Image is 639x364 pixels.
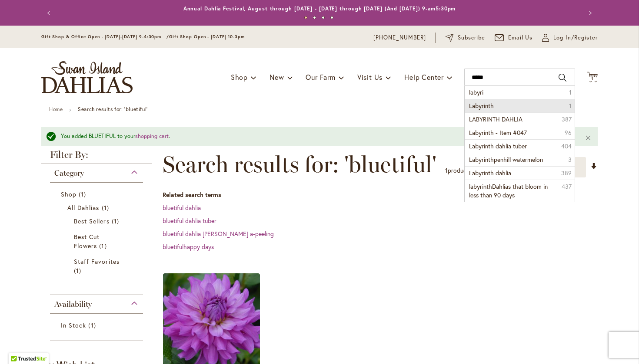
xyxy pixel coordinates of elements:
span: 1 [112,216,121,226]
p: product [445,164,469,177]
span: 1 [88,321,98,330]
span: labyri [469,88,483,96]
span: Labyrinth dahlia tuber [469,142,527,150]
dt: Related search terms [163,190,598,199]
span: 1 [99,241,109,250]
button: 3 of 4 [322,16,325,19]
span: 96 [565,128,572,137]
button: Search [559,71,566,85]
span: Staff Favorites [74,257,120,266]
a: Best Sellers [74,216,121,226]
strong: Filter By: [41,150,152,164]
span: Labyrinth [469,102,494,110]
a: In Stock 1 [61,321,134,330]
a: store logo [41,61,133,93]
span: 1 [102,203,111,212]
span: 1 [74,266,83,275]
span: All Dahlias [67,203,100,212]
a: bluetiful dahlia [163,203,201,212]
button: Next [580,4,598,22]
div: You added BLUETIFUL to your . [61,132,572,141]
span: Log In/Register [553,33,598,42]
a: [PHONE_NUMBER] [373,33,426,42]
a: Email Us [495,33,533,42]
button: Previous [41,4,59,22]
span: Shop [231,72,248,82]
a: Annual Dahlia Festival, August through [DATE] - [DATE] through [DATE] (And [DATE]) 9-am5:30pm [183,5,456,12]
a: Subscribe [446,33,485,42]
span: Best Sellers [74,217,110,225]
a: bluetiful dahlia [PERSON_NAME] a-peeling [163,230,274,238]
a: Staff Favorites [74,257,121,275]
span: Help Center [404,72,444,82]
span: 404 [561,142,572,151]
span: Shop [61,190,77,198]
span: Search results for: 'bluetiful' [163,151,436,177]
span: Our Farm [306,72,335,82]
span: 1 [79,190,88,199]
strong: Search results for: 'bluetiful' [78,106,148,112]
span: Category [54,168,84,178]
span: 389 [561,169,572,177]
button: 1 of 4 [304,16,307,19]
span: Best Cut Flowers [74,233,100,250]
span: labyrinthDahlias that bloom in less than 90 days [469,182,548,199]
a: Home [49,106,63,112]
span: 3 [568,155,572,164]
span: New [270,72,284,82]
a: bluetifulhappy days [163,243,214,251]
span: Subscribe [458,33,485,42]
button: 2 of 4 [313,16,316,19]
a: Best Cut Flowers [74,232,121,250]
span: Gift Shop Open - [DATE] 10-3pm [169,34,245,39]
span: Labyrinth dahlia [469,169,511,177]
a: All Dahlias [67,203,128,212]
a: bluetiful dahlia tuber [163,216,216,225]
span: 437 [562,182,572,191]
span: 1 [569,102,572,110]
span: 1 [591,76,593,82]
span: Gift Shop & Office Open - [DATE]-[DATE] 9-4:30pm / [41,34,169,39]
span: LABYRINTH DAHLIA [469,115,523,123]
a: Shop [61,190,134,199]
button: 4 of 4 [330,16,333,19]
span: Email Us [508,33,533,42]
span: Availability [54,299,92,309]
a: shopping cart [135,132,169,140]
span: 1 [445,166,448,174]
span: 387 [562,115,572,124]
span: In Stock [61,321,86,329]
a: Log In/Register [542,33,598,42]
span: Labyrinthpenhill watermelon [469,155,543,164]
iframe: Launch Accessibility Center [7,333,31,357]
span: Labyrinth - Item #047 [469,128,527,137]
span: 1 [569,88,572,97]
button: 1 [587,72,598,83]
span: Visit Us [357,72,383,82]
